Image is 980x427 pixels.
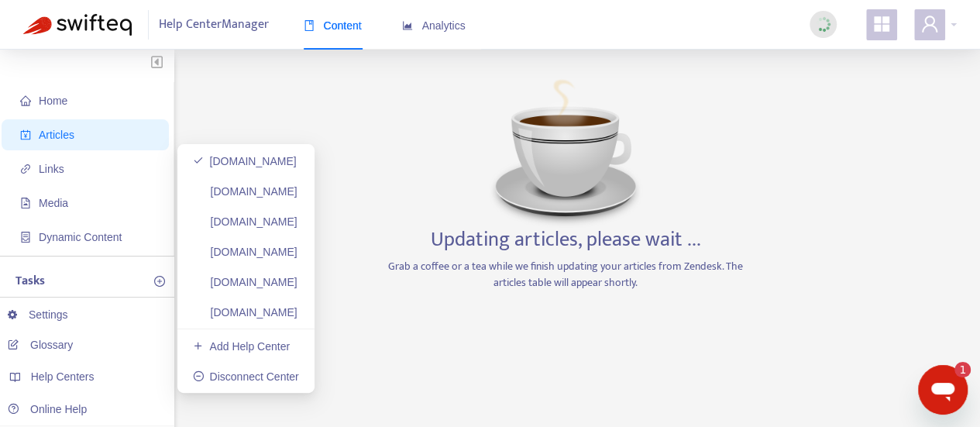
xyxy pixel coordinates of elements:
[39,95,67,107] span: Home
[39,129,74,141] span: Articles
[193,370,299,383] a: Disconnect Center
[488,73,643,228] img: Coffee image
[8,339,73,351] a: Glossary
[8,403,87,415] a: Online Help
[15,272,45,291] p: Tasks
[39,163,64,175] span: Links
[20,95,31,106] span: home
[154,276,165,287] span: plus-circle
[304,20,315,31] span: book
[872,15,891,33] span: appstore
[159,10,269,40] span: Help Center Manager
[193,155,297,167] a: [DOMAIN_NAME]
[402,19,466,32] span: Analytics
[193,276,297,288] a: [DOMAIN_NAME]
[31,370,95,383] span: Help Centers
[20,164,31,174] span: link
[304,19,362,32] span: Content
[23,14,132,36] img: Swifteq
[383,258,748,291] p: Grab a coffee or a tea while we finish updating your articles from Zendesk. The articles table wi...
[193,215,297,228] a: [DOMAIN_NAME]
[20,198,31,208] span: file-image
[193,306,297,319] a: [DOMAIN_NAME]
[8,308,68,321] a: Settings
[918,365,968,415] iframe: Button to launch messaging window, 1 unread message
[193,185,297,198] a: [DOMAIN_NAME]
[920,15,939,33] span: user
[193,246,297,258] a: [DOMAIN_NAME]
[402,20,413,31] span: area-chart
[20,129,31,140] span: account-book
[39,231,122,243] span: Dynamic Content
[431,228,701,253] h3: Updating articles, please wait ...
[813,15,833,34] img: sync_loading.0b5143dde30e3a21642e.gif
[193,340,290,353] a: Add Help Center
[39,197,68,209] span: Media
[940,362,971,377] iframe: Number of unread messages
[20,232,31,243] span: container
